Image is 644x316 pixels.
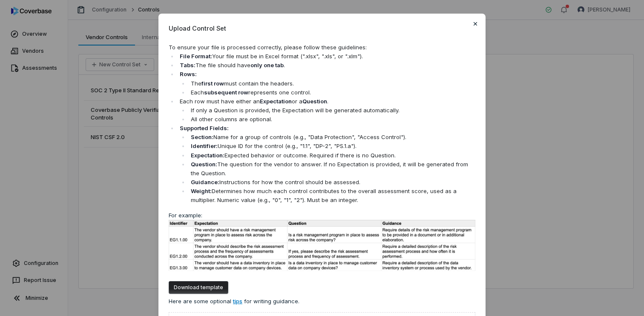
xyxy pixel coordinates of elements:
[189,133,475,142] li: Name for a group of controls (e.g., "Data Protection", "Access Control").
[189,142,475,151] li: Unique ID for the control (e.g., "1.1", "DP-2", "PS.1.a").
[191,142,218,149] strong: Identifier:
[260,98,292,105] strong: Expectation
[189,79,475,88] li: The must contain the headers.
[189,115,475,124] li: All other columns are optional.
[169,43,475,52] p: To ensure your file is processed correctly, please follow these guidelines:
[180,61,475,70] p: The file should have .
[191,134,213,140] strong: Section:
[169,212,202,219] span: For example:
[189,187,475,205] li: Determines how much each control contributes to the overall assessment score, used as a multiplie...
[189,106,475,115] li: If only a Question is provided, the Expectation will be generated automatically.
[169,281,228,294] button: Download template
[169,24,475,33] span: Upload Control Set
[169,298,231,305] span: Here are some optional
[180,97,475,106] p: Each row must have either an or a .
[189,178,475,187] li: Instructions for how the control should be assessed.
[180,52,475,61] p: Your file must be in Excel format (".xlsx", ".xls", or ".xlm").
[302,98,327,105] strong: Question
[201,80,224,87] strong: first row
[180,53,212,60] strong: File Format:
[180,125,229,131] strong: Supported Fields:
[191,152,224,159] strong: Expectation:
[180,71,197,77] strong: Rows:
[180,62,195,68] strong: Tabs:
[189,151,475,160] li: Expected behavior or outcome. Required if there is no Question.
[189,160,475,178] li: The question for the vendor to answer. If no Expectation is provided, it will be generated from t...
[231,297,244,306] button: tips
[191,188,212,194] strong: Weight:
[244,298,299,305] span: for writing guidance.
[191,179,219,185] strong: Guidance:
[250,62,284,68] strong: only one tab
[189,88,475,97] li: Each represents one control.
[191,161,217,168] strong: Question:
[204,89,248,96] strong: subsequent row
[169,220,475,271] img: Sample spreadsheet format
